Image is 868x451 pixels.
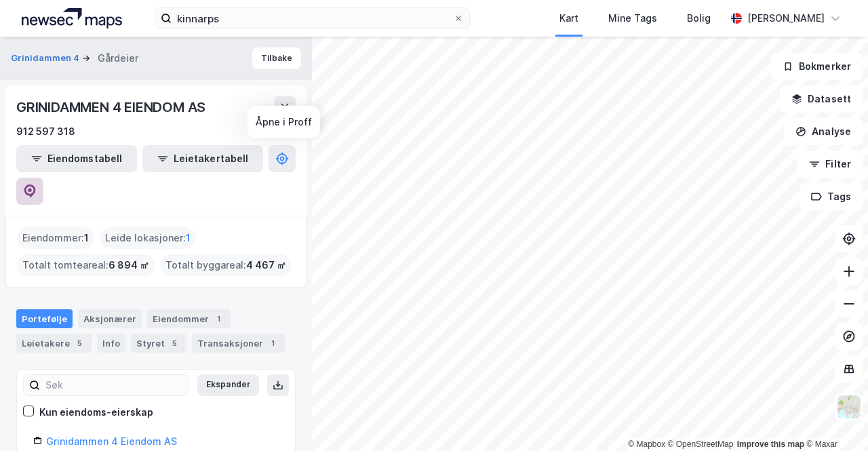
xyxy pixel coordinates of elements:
[100,227,196,249] div: Leide lokasjoner :
[252,47,301,69] button: Tilbake
[192,334,285,353] div: Transaksjoner
[98,50,138,66] div: Gårdeier
[771,53,863,80] button: Bokmerker
[800,183,863,210] button: Tags
[160,254,292,276] div: Totalt byggareal :
[246,257,286,273] span: 4 467 ㎡
[16,309,73,328] div: Portefølje
[167,336,181,350] div: 5
[780,85,863,113] button: Datasett
[197,374,259,396] button: Ekspander
[797,151,863,178] button: Filter
[17,227,94,249] div: Eiendommer :
[17,254,155,276] div: Totalt tomteareal :
[784,118,863,145] button: Analyse
[628,439,665,449] a: Mapbox
[147,309,231,328] div: Eiendommer
[11,52,82,65] button: Grinidammen 4
[39,404,153,420] div: Kun eiendoms-eierskap
[747,10,825,26] div: [PERSON_NAME]
[73,336,86,350] div: 5
[78,309,142,328] div: Aksjonærer
[16,334,92,353] div: Leietakere
[212,312,225,326] div: 1
[16,96,208,118] div: GRINIDAMMEN 4 EIENDOM AS
[22,8,122,28] img: logo.a4113a55bc3d86da70a041830d287a7e.svg
[131,334,186,353] div: Styret
[800,386,868,451] iframe: Chat Widget
[40,375,189,395] input: Søk
[800,386,868,451] div: Kontrollprogram for chat
[172,8,453,28] input: Søk på adresse, matrikkel, gårdeiere, leietakere eller personer
[84,230,89,246] span: 1
[142,145,263,172] button: Leietakertabell
[97,334,125,353] div: Info
[46,435,177,447] a: Grinidammen 4 Eiendom AS
[687,10,711,26] div: Bolig
[108,257,149,273] span: 6 894 ㎡
[16,145,137,172] button: Eiendomstabell
[186,230,191,246] span: 1
[559,10,578,26] div: Kart
[608,10,657,26] div: Mine Tags
[737,439,804,449] a: Improve this map
[16,123,75,140] div: 912 597 318
[668,439,734,449] a: OpenStreetMap
[266,336,279,350] div: 1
